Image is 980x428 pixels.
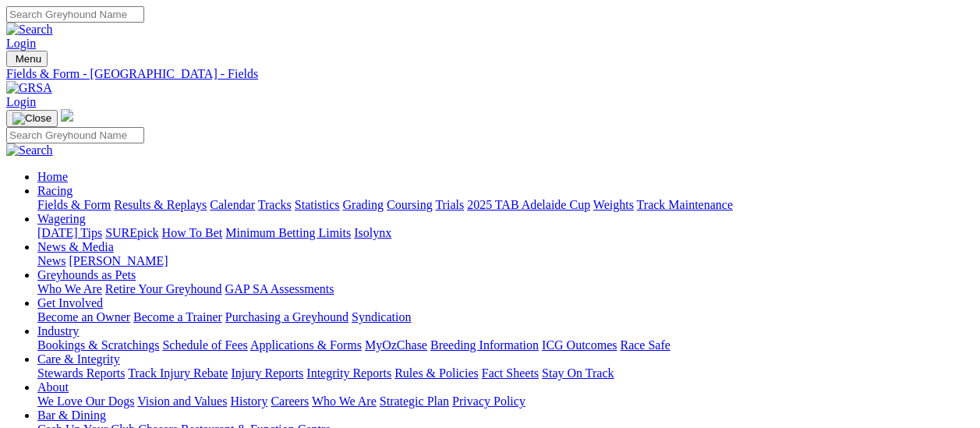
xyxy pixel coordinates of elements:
button: Toggle navigation [6,110,58,127]
a: Stay On Track [542,366,614,380]
a: Trials [435,198,464,211]
a: Care & Integrity [37,352,120,366]
div: News & Media [37,254,974,268]
button: Toggle navigation [6,51,48,67]
a: GAP SA Assessments [225,282,334,295]
a: How To Bet [162,226,223,239]
a: History [230,394,267,408]
div: Wagering [37,226,974,240]
a: Greyhounds as Pets [37,268,136,281]
a: Stewards Reports [37,366,125,380]
a: Applications & Forms [250,338,362,352]
div: Industry [37,338,974,352]
a: Bookings & Scratchings [37,338,159,352]
a: Statistics [295,198,340,211]
a: Login [6,37,36,50]
div: Greyhounds as Pets [37,282,974,296]
a: News [37,254,65,267]
a: [PERSON_NAME] [69,254,168,267]
div: About [37,394,974,409]
input: Search [6,127,144,143]
a: We Love Our Dogs [37,394,134,408]
a: Track Maintenance [637,198,733,211]
a: MyOzChase [365,338,427,352]
img: Close [12,112,51,125]
a: [DATE] Tips [37,226,102,239]
div: Racing [37,198,974,212]
a: Bar & Dining [37,409,106,422]
a: Integrity Reports [306,366,391,380]
a: Race Safe [620,338,670,352]
a: Retire Your Greyhound [105,282,222,295]
a: Fields & Form - [GEOGRAPHIC_DATA] - Fields [6,67,974,81]
a: Login [6,95,36,108]
span: Menu [16,53,41,65]
a: Become a Trainer [133,310,222,324]
a: Who We Are [312,394,377,408]
div: Care & Integrity [37,366,974,380]
a: Coursing [387,198,433,211]
a: Purchasing a Greyhound [225,310,348,324]
a: Minimum Betting Limits [225,226,351,239]
a: Weights [593,198,634,211]
a: Get Involved [37,296,103,310]
img: Search [6,143,53,157]
a: News & Media [37,240,114,253]
a: SUREpick [105,226,158,239]
a: Schedule of Fees [162,338,247,352]
a: Injury Reports [231,366,303,380]
a: Fact Sheets [482,366,539,380]
a: Rules & Policies [394,366,479,380]
a: Racing [37,184,73,197]
a: Industry [37,324,79,338]
a: Privacy Policy [452,394,525,408]
a: Become an Owner [37,310,130,324]
a: Syndication [352,310,411,324]
img: Search [6,23,53,37]
a: Breeding Information [430,338,539,352]
a: 2025 TAB Adelaide Cup [467,198,590,211]
a: Who We Are [37,282,102,295]
img: logo-grsa-white.png [61,109,73,122]
a: Grading [343,198,384,211]
a: Fields & Form [37,198,111,211]
a: Results & Replays [114,198,207,211]
a: Calendar [210,198,255,211]
a: Track Injury Rebate [128,366,228,380]
a: Tracks [258,198,292,211]
a: Wagering [37,212,86,225]
a: About [37,380,69,394]
a: Home [37,170,68,183]
img: GRSA [6,81,52,95]
a: Isolynx [354,226,391,239]
a: Strategic Plan [380,394,449,408]
a: Careers [271,394,309,408]
a: Vision and Values [137,394,227,408]
div: Get Involved [37,310,974,324]
input: Search [6,6,144,23]
a: ICG Outcomes [542,338,617,352]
